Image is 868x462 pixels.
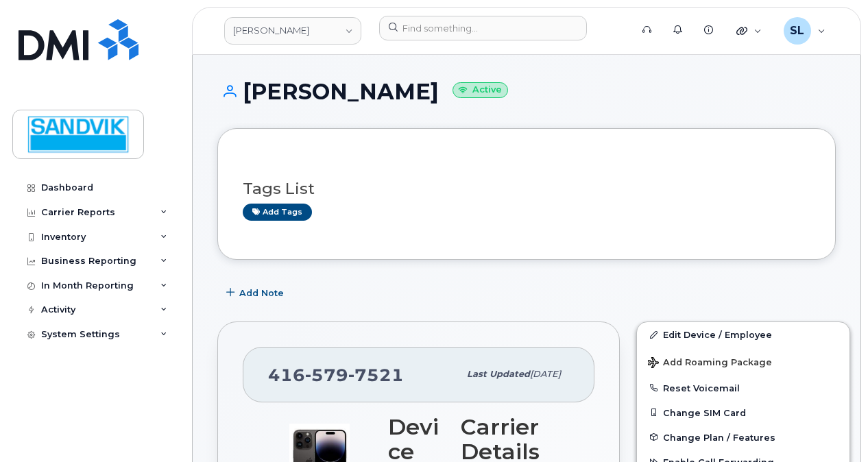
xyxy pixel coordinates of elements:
[239,287,284,300] span: Add Note
[243,180,810,197] h3: Tags List
[453,82,508,98] small: Active
[217,280,296,305] button: Add Note
[467,369,530,379] span: Last updated
[305,365,348,385] span: 579
[637,322,849,347] a: Edit Device / Employee
[648,357,772,370] span: Add Roaming Package
[530,369,561,379] span: [DATE]
[637,400,849,425] button: Change SIM Card
[268,365,404,385] span: 416
[637,425,849,450] button: Change Plan / Features
[243,204,312,221] a: Add tags
[637,348,849,376] button: Add Roaming Package
[663,432,775,442] span: Change Plan / Features
[637,376,849,400] button: Reset Voicemail
[348,365,404,385] span: 7521
[217,80,836,104] h1: [PERSON_NAME]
